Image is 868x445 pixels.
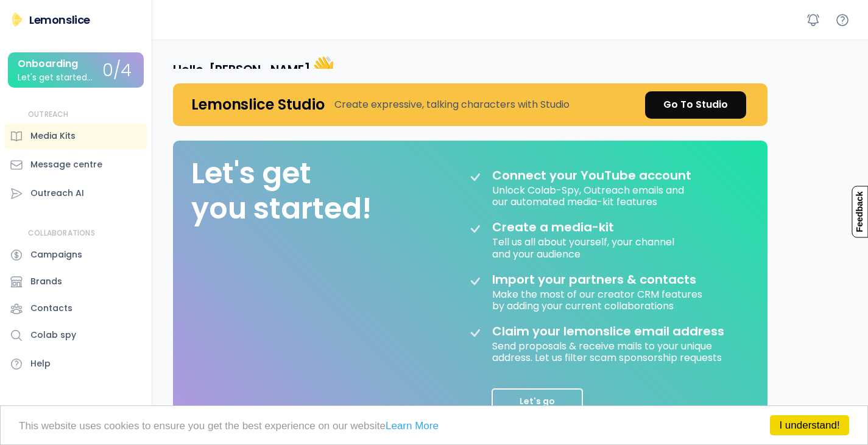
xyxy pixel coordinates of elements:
[492,220,644,234] div: Create a media-kit
[386,420,439,432] a: Learn More
[30,275,62,288] div: Brands
[30,187,84,200] div: Outreach AI
[10,12,24,27] img: Lemonslice
[645,91,746,119] a: Go To Studio
[334,97,570,112] div: Create expressive, talking characters with Studio
[30,248,82,261] div: Campaigns
[30,302,72,315] div: Contacts
[29,12,90,27] div: Lemonslice
[492,338,736,363] div: Send proposals & receive mails to your unique address. Let us filter scam sponsorship requests
[19,421,849,431] p: This website uses cookies to ensure you get the best experience on our website
[173,54,334,80] h4: Hello, [PERSON_NAME]
[191,95,325,114] h4: Lemonslice Studio
[30,329,76,342] div: Colab spy
[492,234,677,259] div: Tell us all about yourself, your channel and your audience
[18,73,93,82] div: Let's get started...
[28,228,95,239] div: COLLABORATIONS
[492,183,686,208] div: Unlock Colab-Spy, Outreach emails and our automated media-kit features
[30,130,76,142] div: Media Kits
[191,156,372,226] div: Let's get you started!
[663,97,728,112] div: Go To Studio
[492,287,705,312] div: Make the most of our creator CRM features by adding your current collaborations
[770,415,849,435] a: I understand!
[30,357,51,370] div: Help
[492,168,691,183] div: Connect your YouTube account
[30,158,102,171] div: Message centre
[102,61,132,80] div: 0/4
[28,110,69,120] div: OUTREACH
[492,324,724,338] div: Claim your lemonslice email address
[18,58,78,69] div: Onboarding
[492,272,696,287] div: Import your partners & contacts
[311,53,335,80] font: 👋
[492,388,583,413] button: Let's go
